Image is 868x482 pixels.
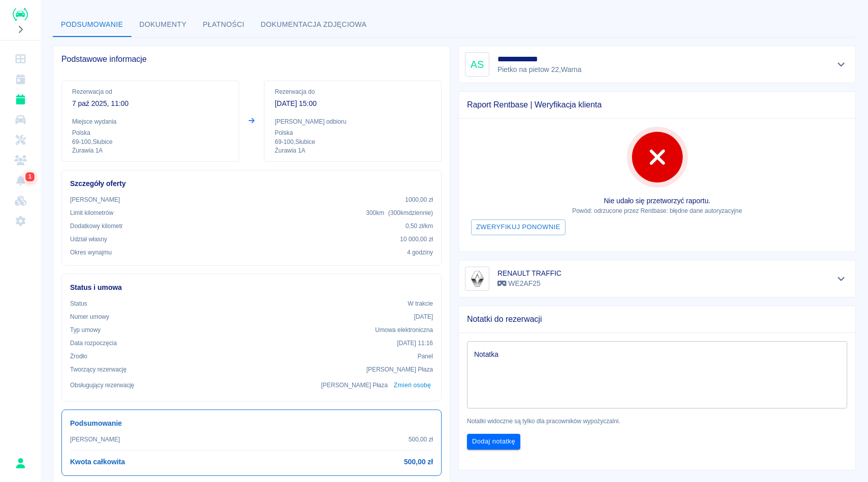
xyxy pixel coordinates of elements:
[13,23,28,36] button: Rozwiń nawigację
[13,8,28,21] img: Renthelp
[465,52,489,77] div: AS
[4,191,37,211] a: Widget WWW
[404,457,433,467] h6: 500,00 zł
[467,100,847,110] span: Raport Rentbase | Weryfikacja klienta
[4,49,37,69] a: Dashboard
[467,434,520,450] button: Dodaj notatkę
[53,13,131,37] button: Podsumowanie
[131,13,195,37] button: Dokumenty
[366,208,433,217] p: 300 km
[61,54,442,64] span: Podstawowe informacje
[72,87,228,96] p: Rezerwacja od
[72,117,228,126] p: Miejsce wydania
[497,64,583,75] p: Pietko na pietow 22 , Warna
[70,299,87,308] p: Status
[497,268,561,278] h6: RENAULT TRAFFIC
[70,339,117,348] p: Data rozpoczęcia
[407,248,433,257] p: 4 godziny
[406,221,433,231] p: 0,50 zł /km
[833,57,850,71] button: Pokaż szczegóły
[70,195,120,204] p: [PERSON_NAME]
[70,178,433,189] h6: Szczegóły oferty
[392,378,433,393] button: Zmień osobę
[275,117,431,126] p: [PERSON_NAME] odbioru
[321,381,388,390] p: [PERSON_NAME] Płaza
[70,235,107,244] p: Udział własny
[72,137,228,146] p: 69-100 , Słubice
[275,146,431,155] p: Żurawia 1A
[4,69,37,89] a: Kalendarz
[70,208,113,217] p: Limit kilometrów
[275,87,431,96] p: Rezerwacja do
[275,128,431,137] p: Polska
[70,312,109,321] p: Numer umowy
[388,209,433,216] span: ( 300 km dziennie )
[275,98,431,109] p: [DATE] 15:00
[467,314,847,324] span: Notatki do rezerwacji
[70,365,126,374] p: Tworzący rezerwację
[471,219,565,235] button: Zweryfikuj ponownie
[4,211,37,231] a: Ustawienia
[366,365,433,374] p: [PERSON_NAME] Płaza
[195,13,253,37] button: Płatności
[375,325,433,335] p: Umowa elektroniczna
[72,146,228,155] p: Żurawia 1A
[4,109,37,130] a: Flota
[4,130,37,150] a: Serwisy
[70,352,87,361] p: Żrodło
[72,128,228,137] p: Polska
[70,435,120,444] p: [PERSON_NAME]
[467,417,847,426] p: Notatki widoczne są tylko dla pracowników wypożyczalni.
[397,339,433,348] p: [DATE] 11:16
[70,381,135,390] p: Obsługujący rezerwację
[72,98,228,109] p: 7 paź 2025, 11:00
[70,457,125,467] h6: Kwota całkowita
[497,278,561,289] p: WE2AF25
[833,272,850,286] button: Pokaż szczegóły
[275,137,431,146] p: 69-100 , Słubice
[405,195,433,204] p: 1000,00 zł
[70,325,101,335] p: Typ umowy
[4,150,37,170] a: Klienci
[26,172,34,182] span: 1
[10,453,31,474] button: Rafał Płaza
[408,299,433,308] p: W trakcie
[70,282,433,293] h6: Status i umowa
[70,248,112,257] p: Okres wynajmu
[409,435,433,444] p: 500,00 zł
[467,196,847,206] p: Nie udało się przetworzyć raportu.
[253,13,375,37] button: Dokumentacja zdjęciowa
[414,312,433,321] p: [DATE]
[467,206,847,215] p: Powód: odrzucone przez Rentbase: błędne dane autoryzacyjne
[400,235,433,244] p: 10 000,00 zł
[467,269,487,289] img: Image
[70,221,123,231] p: Dodatkowy kilometr
[4,89,37,109] a: Rezerwacje
[418,352,433,361] p: Panel
[70,418,433,429] h6: Podsumowanie
[4,170,37,191] a: Powiadomienia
